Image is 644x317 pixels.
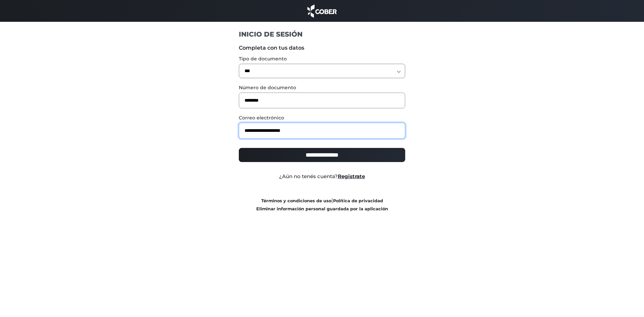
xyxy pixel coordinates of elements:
img: cober_marca.png [306,3,338,18]
a: Eliminar información personal guardada por la aplicación [256,206,388,211]
label: Completa con tus datos [239,44,406,52]
h1: INICIO DE SESIÓN [239,30,406,39]
label: Correo electrónico [239,114,406,121]
a: Registrate [338,173,365,179]
div: ¿Aún no tenés cuenta? [234,173,411,180]
label: Tipo de documento [239,55,406,62]
label: Número de documento [239,84,406,91]
a: Política de privacidad [333,198,383,203]
a: Términos y condiciones de uso [261,198,331,203]
div: | [234,197,411,213]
